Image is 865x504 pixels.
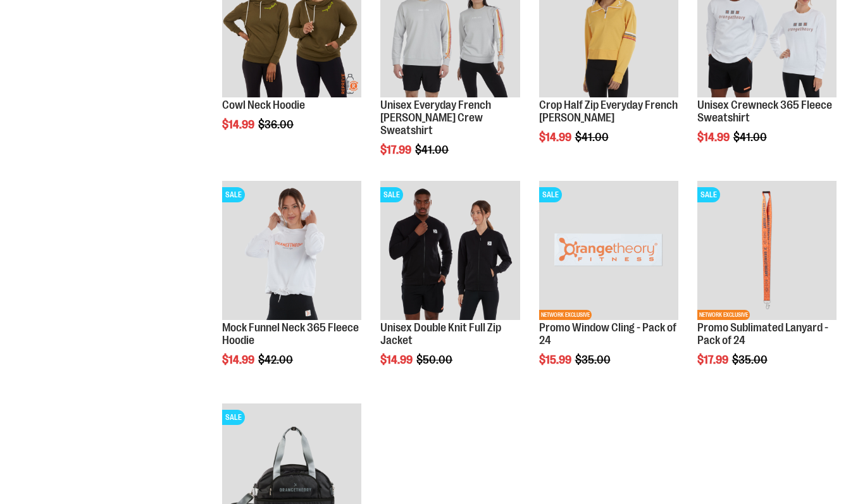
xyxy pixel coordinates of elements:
[380,353,414,366] span: $14.99
[539,181,678,322] a: Product image for Window Cling Orange - Pack of 24SALENETWORK EXCLUSIVE
[533,175,685,398] div: product
[697,310,750,320] span: NETWORK EXCLUSIVE
[222,181,361,320] img: Product image for Mock Funnel Neck 365 Fleece Hoodie
[380,321,501,347] a: Unisex Double Knit Full Zip Jacket
[222,99,305,111] a: Cowl Neck Hoodie
[416,353,454,366] span: $50.00
[222,321,359,347] a: Mock Funnel Neck 365 Fleece Hoodie
[216,175,368,398] div: product
[697,181,837,320] img: Product image for Sublimated Lanyard - Pack of 24
[539,181,678,320] img: Product image for Window Cling Orange - Pack of 24
[258,353,295,366] span: $42.00
[374,175,526,398] div: product
[575,353,613,366] span: $35.00
[697,99,832,124] a: Unisex Crewneck 365 Fleece Sweatshirt
[539,99,678,124] a: Crop Half Zip Everyday French [PERSON_NAME]
[222,410,245,425] span: SALE
[575,131,611,144] span: $41.00
[258,118,296,131] span: $36.00
[697,131,731,144] span: $14.99
[539,310,592,320] span: NETWORK EXCLUSIVE
[222,118,256,131] span: $14.99
[539,353,573,366] span: $15.99
[732,353,769,366] span: $35.00
[697,181,837,322] a: Product image for Sublimated Lanyard - Pack of 24SALENETWORK EXCLUSIVE
[539,187,562,202] span: SALE
[380,99,491,137] a: Unisex Everyday French [PERSON_NAME] Crew Sweatshirt
[697,187,720,202] span: SALE
[380,181,520,320] img: Product image for Unisex Double Knit Full Zip Jacket
[691,175,843,398] div: product
[380,144,413,156] span: $17.99
[222,181,361,322] a: Product image for Mock Funnel Neck 365 Fleece HoodieSALE
[697,353,730,366] span: $17.99
[222,353,256,366] span: $14.99
[697,321,828,347] a: Promo Sublimated Lanyard - Pack of 24
[380,187,403,202] span: SALE
[222,187,245,202] span: SALE
[380,181,520,322] a: Product image for Unisex Double Knit Full Zip JacketSALE
[415,144,451,156] span: $41.00
[539,321,676,347] a: Promo Window Cling - Pack of 24
[539,131,573,144] span: $14.99
[733,131,769,144] span: $41.00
